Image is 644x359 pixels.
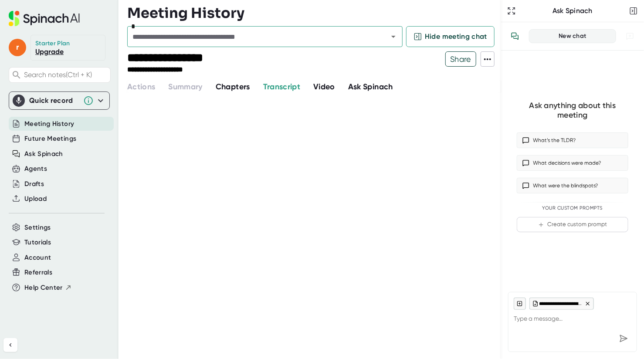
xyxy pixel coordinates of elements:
[517,155,628,171] button: What decisions were made?
[24,283,63,293] span: Help Center
[127,81,155,93] button: Actions
[35,40,70,47] div: Starter Plan
[535,32,610,40] div: New chat
[24,164,47,174] button: Agents
[263,81,301,93] button: Transcript
[517,132,628,148] button: What’s the TLDR?
[24,194,47,204] button: Upload
[517,178,628,193] button: What were the blindspots?
[263,82,301,91] span: Transcript
[168,82,202,91] span: Summary
[9,39,26,56] span: r
[517,101,628,120] div: Ask anything about this meeting
[406,26,495,47] button: Hide meeting chat
[517,205,628,211] div: Your Custom Prompts
[387,30,400,43] button: Open
[616,331,631,346] div: Send message
[35,47,64,56] a: Upgrade
[168,81,202,93] button: Summary
[446,51,476,67] span: Share
[445,51,476,67] button: Share
[313,81,335,93] button: Video
[24,134,76,144] button: Future Meetings
[13,92,106,109] div: Quick record
[24,179,44,189] button: Drafts
[425,31,487,42] span: Hide meeting chat
[24,237,51,247] button: Tutorials
[24,223,51,233] button: Settings
[517,217,628,232] button: Create custom prompt
[505,5,518,17] button: Expand to Ask Spinach page
[348,82,393,91] span: Ask Spinach
[348,81,393,93] button: Ask Spinach
[216,81,250,93] button: Chapters
[24,283,72,293] button: Help Center
[24,149,63,159] button: Ask Spinach
[127,5,244,21] h3: Meeting History
[29,96,79,105] div: Quick record
[313,82,335,91] span: Video
[216,82,250,91] span: Chapters
[3,338,17,352] button: Collapse sidebar
[24,268,52,278] button: Referrals
[24,119,74,129] button: Meeting History
[627,5,640,17] button: Close conversation sidebar
[24,253,51,263] button: Account
[506,27,524,45] button: View conversation history
[127,82,155,91] span: Actions
[24,71,108,79] span: Search notes (Ctrl + K)
[518,7,627,15] div: Ask Spinach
